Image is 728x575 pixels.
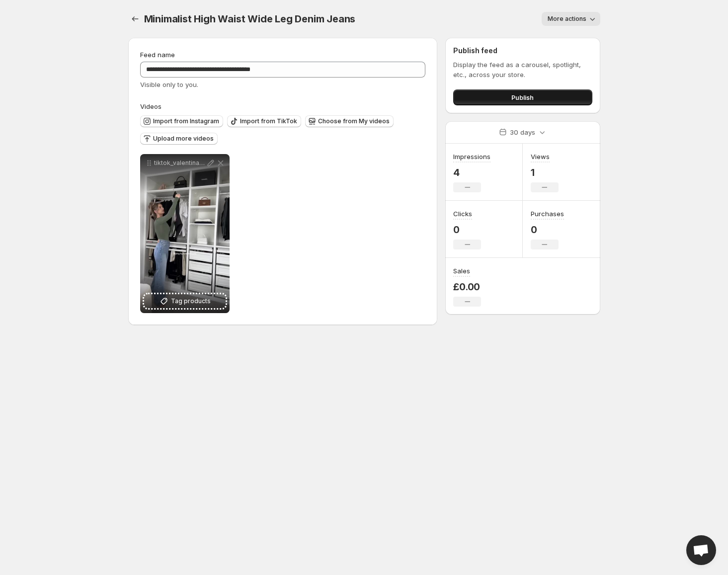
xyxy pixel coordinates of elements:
[153,117,219,125] span: Import from Instagram
[453,89,592,105] button: Publish
[144,294,226,308] button: Tag products
[453,281,481,293] p: £0.00
[511,92,534,102] span: Publish
[510,127,535,137] p: 30 days
[305,115,394,127] button: Choose from My videos
[240,117,297,125] span: Import from TikTok
[531,209,564,219] h3: Purchases
[453,266,470,276] h3: Sales
[453,46,592,56] h2: Publish feed
[144,13,356,25] span: Minimalist High Waist Wide Leg Denim Jeans
[531,224,564,236] p: 0
[154,159,206,167] p: tiktok_valentinafanu_7465040686350388513
[453,209,472,219] h3: Clicks
[128,12,142,26] button: Settings
[227,115,301,127] button: Import from TikTok
[140,115,223,127] button: Import from Instagram
[686,535,716,565] div: Open chat
[542,12,600,26] button: More actions
[318,117,390,125] span: Choose from My videos
[548,15,586,23] span: More actions
[453,60,592,80] p: Display the feed as a carousel, spotlight, etc., across your store.
[453,166,490,178] p: 4
[140,154,230,313] div: tiktok_valentinafanu_7465040686350388513Tag products
[171,296,211,306] span: Tag products
[140,133,218,145] button: Upload more videos
[153,135,214,143] span: Upload more videos
[453,152,490,162] h3: Impressions
[453,224,481,236] p: 0
[140,51,175,59] span: Feed name
[140,102,162,110] span: Videos
[531,152,550,162] h3: Views
[531,166,559,178] p: 1
[140,81,198,88] span: Visible only to you.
